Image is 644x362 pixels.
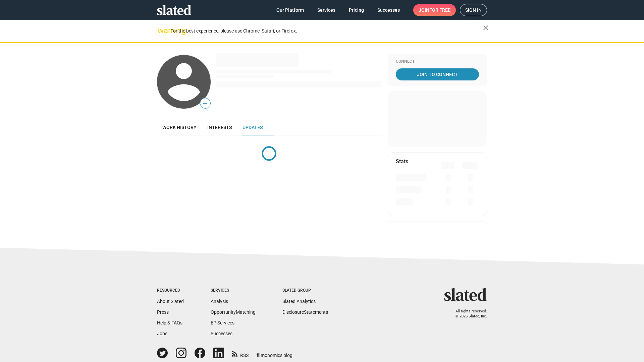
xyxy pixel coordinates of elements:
div: Services [211,288,256,293]
mat-icon: close [482,24,490,32]
a: OpportunityMatching [211,309,256,315]
span: film [257,353,265,358]
a: Successes [372,4,405,16]
div: For the best experience, please use Chrome, Safari, or Firefox. [170,26,483,36]
a: Sign in [460,4,487,16]
span: Our Platform [276,4,304,16]
span: Work history [162,125,197,130]
a: Joinfor free [413,4,456,16]
a: RSS [232,348,249,359]
span: Sign in [465,4,482,16]
span: Successes [377,4,400,16]
span: for free [429,4,450,16]
span: Join To Connect [397,68,478,80]
a: About Slated [157,299,184,304]
a: Join To Connect [396,68,479,80]
a: Help & FAQs [157,320,182,325]
div: Resources [157,288,184,293]
span: Pricing [349,4,364,16]
mat-icon: warning [158,26,166,35]
span: — [200,99,210,108]
a: Successes [211,331,232,336]
a: Slated Analytics [282,299,316,304]
span: Join [419,4,450,16]
a: Pricing [343,4,369,16]
mat-card-title: Stats [396,158,408,165]
span: Interests [207,125,232,130]
a: Interests [202,119,237,135]
a: Our Platform [271,4,309,16]
a: EP Services [211,320,234,325]
span: Services [317,4,335,16]
a: Press [157,309,169,315]
div: Slated Group [282,288,328,293]
div: Connect [396,59,479,64]
a: Updates [237,119,268,135]
a: filmonomics blog [257,347,292,359]
a: Services [312,4,341,16]
p: All rights reserved. © 2025 Slated, Inc. [448,309,487,319]
a: DisclosureStatements [282,309,328,315]
span: Updates [243,125,263,130]
a: Jobs [157,331,167,336]
a: Analysis [211,299,228,304]
a: Work history [157,119,202,135]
